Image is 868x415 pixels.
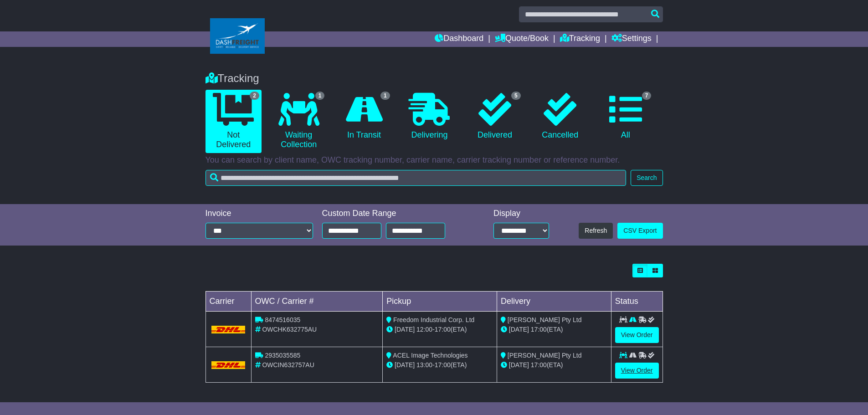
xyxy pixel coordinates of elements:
span: 8474516035 [265,316,300,323]
a: 2 Not Delivered [205,90,262,153]
span: 5 [511,92,521,100]
span: ACEL Image Technologies [393,352,467,359]
a: Delivering [401,90,457,143]
span: 1 [380,92,390,100]
a: 1 Waiting Collection [271,90,327,153]
div: Display [493,209,549,219]
span: 17:00 [435,326,451,333]
td: OWC / Carrier # [251,292,383,312]
span: 13:00 [416,361,432,369]
p: You can search by client name, OWC tracking number, carrier name, carrier tracking number or refe... [205,155,663,165]
a: 1 In Transit [336,90,392,143]
div: Tracking [201,72,668,85]
div: Invoice [205,209,313,219]
div: - (ETA) [386,360,493,370]
span: 2935035585 [265,352,300,359]
span: [PERSON_NAME] Pty Ltd [508,316,582,323]
a: Dashboard [435,31,483,47]
span: 17:00 [435,361,451,369]
span: 17:00 [531,326,547,333]
button: Search [631,170,663,186]
img: DHL.png [211,361,246,369]
a: Cancelled [532,90,588,143]
td: Pickup [383,292,497,312]
td: Carrier [205,292,251,312]
img: DHL.png [211,326,246,333]
span: OWCIN632757AU [262,361,314,369]
div: - (ETA) [386,325,493,334]
span: [DATE] [395,361,415,369]
a: 7 All [597,90,653,143]
div: (ETA) [501,325,607,334]
a: View Order [615,363,659,379]
span: 7 [642,92,652,100]
span: [DATE] [509,361,529,369]
span: OWCHK632775AU [262,326,317,333]
a: Quote/Book [495,31,549,47]
span: [PERSON_NAME] Pty Ltd [508,352,582,359]
span: [DATE] [509,326,529,333]
a: View Order [615,327,659,343]
span: 1 [315,92,325,100]
a: CSV Export [617,223,663,239]
div: Custom Date Range [322,209,468,219]
div: (ETA) [501,360,607,370]
a: 5 Delivered [467,90,523,143]
span: [DATE] [395,326,415,333]
span: Freedom Industrial Corp. Ltd [393,316,474,323]
button: Refresh [579,223,613,239]
span: 2 [250,92,259,100]
span: 17:00 [531,361,547,369]
td: Delivery [497,292,611,312]
a: Tracking [560,31,600,47]
a: Settings [611,31,652,47]
td: Status [611,292,663,312]
span: 12:00 [416,326,432,333]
